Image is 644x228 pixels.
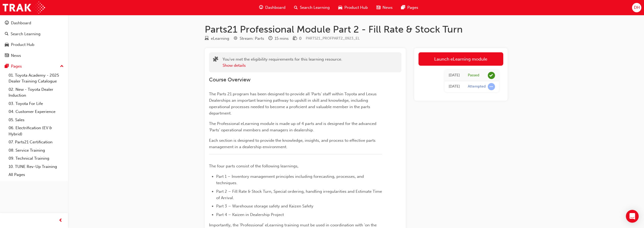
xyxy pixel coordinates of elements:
[376,4,380,11] span: news-icon
[449,84,460,90] div: Wed Aug 20 2025 12:33:59 GMT+0800 (Australian Western Standard Time)
[6,100,66,108] a: 03. Toyota For Life
[632,3,641,12] button: DH
[11,63,22,69] div: Pages
[407,5,418,11] span: Pages
[205,36,209,41] span: learningResourceType_ELEARNING-icon
[216,204,313,209] span: Part 3 – Warehouse storage safety and Kaizen Safety
[255,2,290,13] a: guage-iconDashboard
[6,146,66,155] a: 08. Service Training
[216,174,365,185] span: Part 1 – Inventory management principles including forecasting, processes, and techniques.
[234,35,264,42] div: Stream
[626,210,639,223] div: Open Intercom Messenger
[293,35,301,42] div: Price
[2,17,66,61] button: DashboardSearch LearningProduct HubNews
[6,116,66,124] a: 05. Sales
[11,53,21,59] div: News
[634,5,639,11] span: DH
[216,189,383,200] span: Part 2 – Fill Rate & Stock Turn, Special ordering, handling irregularities and Estimate Time of A...
[2,51,66,61] a: News
[468,73,479,78] div: Passed
[268,35,289,42] div: Duration
[209,138,377,149] span: Each section is designed to provide the knowledge, insights, and process to effective parts manag...
[397,2,422,13] a: pages-iconPages
[2,18,66,28] a: Dashboard
[5,42,9,47] span: car-icon
[299,36,301,42] div: 0
[60,63,64,70] span: up-icon
[216,212,284,217] span: Part 4 – Kaizen in Dealership Project
[6,124,66,138] a: 06. Electrification (EV & Hybrid)
[2,61,66,71] button: Pages
[6,138,66,146] a: 07. Parts21 Certification
[59,217,63,224] span: prev-icon
[449,72,460,78] div: Thu Aug 21 2025 15:22:14 GMT+0800 (Australian Western Standard Time)
[418,52,503,66] a: Launch eLearning module
[5,64,9,69] span: pages-icon
[2,40,66,50] a: Product Hub
[205,35,229,42] div: Type
[383,5,393,11] span: News
[488,83,495,90] span: learningRecordVerb_ATTEMPT-icon
[344,5,368,11] span: Product Hub
[209,92,378,116] span: The Parts 21 program has been designed to provide all 'Parts' staff within Toyota and Lexus Deale...
[2,29,66,39] a: Search Learning
[5,21,9,26] span: guage-icon
[5,53,9,58] span: news-icon
[372,2,397,13] a: news-iconNews
[290,2,334,13] a: search-iconSearch Learning
[6,108,66,116] a: 04. Customer Experience
[488,72,495,79] span: learningRecordVerb_PASS-icon
[468,84,486,89] div: Attempted
[213,57,218,63] span: puzzle-icon
[234,36,238,41] span: target-icon
[240,36,264,42] div: Stream: Parts
[265,5,285,11] span: Dashboard
[11,31,41,37] div: Search Learning
[6,171,66,179] a: All Pages
[6,71,66,85] a: 01. Toyota Academy - 2025 Dealer Training Catalogue
[209,121,377,132] span: The Professional eLearning module is made up of 4 parts and is designed for the advanced ‘Parts’ ...
[334,2,372,13] a: car-iconProduct Hub
[6,85,66,100] a: 02. New - Toyota Dealer Induction
[3,2,45,14] img: Trak
[209,164,299,168] span: The four parts consist of the following learnings,
[275,36,289,42] div: 15 mins
[211,36,229,42] div: eLearning
[401,4,405,11] span: pages-icon
[294,4,298,11] span: search-icon
[259,4,263,11] span: guage-icon
[268,36,272,41] span: clock-icon
[209,77,251,83] span: Course Overview
[5,32,9,37] span: search-icon
[6,163,66,171] a: 10. TUNE Rev-Up Training
[338,4,342,11] span: car-icon
[223,62,246,69] button: Show details
[223,56,342,68] div: You've met the eligibility requirements for this learning resource.
[306,36,360,41] span: Learning resource code
[11,42,34,48] div: Product Hub
[205,23,508,35] h1: Parts21 Professional Module Part 2 - Fill Rate & Stock Turn
[300,5,330,11] span: Search Learning
[6,154,66,163] a: 09. Technical Training
[11,20,31,26] div: Dashboard
[293,36,297,41] span: money-icon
